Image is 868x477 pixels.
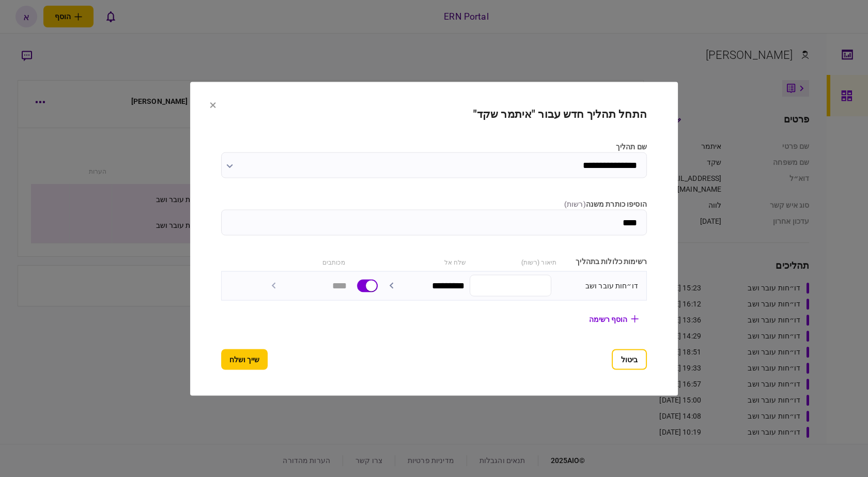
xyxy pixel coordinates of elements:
label: הוסיפו כותרת משנה [221,198,647,209]
button: שייך ושלח [221,349,268,370]
div: רשימות כלולות בתהליך [562,256,647,267]
input: הוסיפו כותרת משנה [221,209,647,235]
span: ( רשות ) [564,199,586,208]
div: דו״חות עובר ושב [556,280,638,291]
h2: התחל תהליך חדש עבור "איתמר שקד" [221,107,647,120]
label: שם תהליך [221,141,647,152]
div: שלח אל [381,256,467,267]
button: הוסף רשימה [581,310,647,328]
div: תיאור (רשות) [471,256,556,267]
div: מכותבים [260,256,345,267]
button: ביטול [612,349,647,370]
input: שם תהליך [221,152,647,178]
